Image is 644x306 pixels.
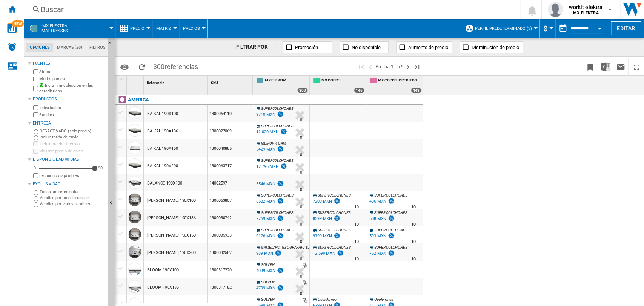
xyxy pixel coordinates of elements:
div: BAIKAL 190X150 [147,140,178,157]
img: promotionV3.png [280,128,287,135]
label: Bundles [39,112,105,118]
span: SUPER COLCHONES [374,193,407,197]
img: wise-card.svg [7,23,17,33]
div: [PERSON_NAME] 190X200 [147,244,196,261]
md-tab-item: Opciones [26,43,53,52]
div: 6582 MXN [256,199,275,204]
button: >Página anterior [366,58,375,75]
span: SUPERCOLCHONES [261,158,294,163]
button: Editar [611,21,641,35]
input: Mostrar precio de envío [33,149,38,154]
div: 3429 MXN [256,147,275,152]
div: 1300027069 [208,122,253,139]
div: 3429 MXN [255,146,284,153]
div: 9799 MXN [313,234,332,238]
div: [PERSON_NAME] 190X100 [147,192,196,209]
span: SUPER COLCHONES [374,245,407,249]
div: 9799 MXN [312,232,341,240]
label: Mostrar precio de envío [39,148,105,154]
span: MEMORYFOAM [261,141,286,145]
div: Tiempo de entrega : 10 días [411,221,416,228]
input: Incluir mi colección en las estadísticas [33,84,38,93]
span: SUPER COLCHONES [318,245,351,249]
img: promotionV3.png [277,198,284,204]
button: Aumento de precio [396,41,452,53]
input: DESACTIVADO (solo precio) [34,129,38,134]
input: Todas las referencias [34,190,38,195]
div: FILTRAR POR [236,43,276,51]
button: Disminución de precio [460,41,523,53]
div: Tiempo de entrega : 10 días [411,255,416,263]
img: promotionV3.png [277,232,284,239]
button: No disponible [340,41,389,53]
button: Precios [183,19,204,38]
div: Entrega [33,120,105,126]
md-tab-item: Filtros [86,43,109,52]
input: Sitios [33,69,38,74]
div: Productos [33,96,105,102]
img: promotionV3.png [333,198,341,204]
div: [PERSON_NAME] 190X136 [147,209,196,227]
img: alerts-logo.svg [8,42,17,51]
div: 0 [32,165,38,171]
span: SUPERCOLCHONES [261,124,294,128]
div: 9176 MXN [255,232,284,240]
span: Disminución de precio [471,45,519,50]
div: 9710 MXN [256,112,275,117]
div: Tiempo de entrega : 10 días [354,238,359,246]
b: MX ELEKTRA [573,11,598,15]
div: 436 MXN [369,199,386,204]
div: Tiempo de entrega : 0 día [300,169,302,176]
div: 12.599 MXN [313,251,335,256]
span: SUPERCOLCHONES [261,193,294,197]
div: MX COPPEL 146 offers sold by MX COPPEL [311,76,366,95]
div: 1300064110 [208,105,253,122]
span: Precios [183,26,200,31]
div: 4099 MXN [255,267,284,275]
button: Primera página [357,58,366,75]
div: [PERSON_NAME] 190X150 [147,227,196,244]
div: Sort None [128,76,143,88]
div: Tiempo de entrega : 10 días [411,238,416,246]
span: Aumento de precio [408,45,448,50]
div: BAIKAL 190X200 [147,157,178,175]
div: Tiempo de entrega : 0 día [300,238,302,246]
div: Tiempo de entrega : 0 día [300,273,302,280]
div: 9176 MXN [256,234,275,238]
label: Incluir mi colección en las estadísticas [39,83,105,94]
span: No disponible [351,45,380,50]
div: Sort None [145,76,207,88]
div: 508 MXN [368,215,395,223]
div: 989 MXN [255,250,282,257]
div: Perfil predeterminado (3) [465,19,536,38]
div: 17.796 MXN [255,163,287,171]
span: MX COPPEL CREDITOS [378,78,421,84]
button: Matriz [156,19,175,38]
span: Precio [130,26,144,31]
div: Disponibilidad 90 Días [33,157,105,163]
span: Perfil predeterminado (3) [475,26,532,31]
div: MX ELEKTRAMattresses [28,19,111,38]
div: Exclusividad [33,181,105,187]
div: 762 MXN [368,250,395,257]
label: Incluir precio de envío [39,141,105,147]
div: $ [544,19,551,38]
div: 146 offers sold by MX COPPEL [354,88,364,93]
div: Tiempo de entrega : 0 día [300,186,302,194]
label: Vendido por un solo retailer [40,195,105,201]
md-slider: Disponibilidad [39,165,95,172]
input: Marketplaces [33,77,38,81]
img: mysite-bg-18x18.png [39,83,44,87]
span: Matriz [156,26,171,31]
div: BAIKAL 190X100 [147,105,178,123]
img: promotionV3.png [333,215,341,221]
button: Ocultar [108,38,117,51]
div: Tiempo de entrega : 0 día [300,134,302,141]
span: MX COPPEL [321,78,364,84]
div: 1300035933 [208,226,253,243]
button: Precio [130,19,148,38]
span: SUPER COLCHONES [318,193,351,197]
div: 7769 MXN [256,216,275,221]
div: 17.796 MXN [256,164,279,169]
